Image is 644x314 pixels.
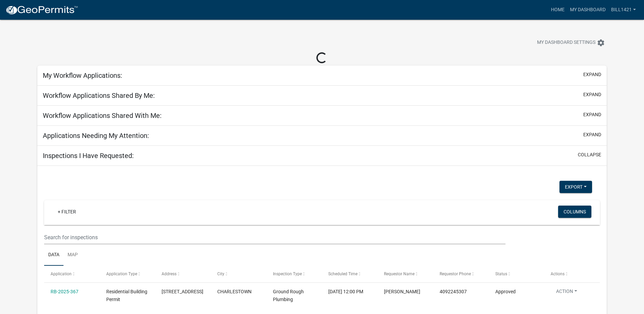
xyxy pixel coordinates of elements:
datatable-header-cell: Status [489,266,544,282]
span: Application [51,272,72,276]
button: My Dashboard Settingssettings [532,36,610,49]
button: expand [583,71,601,78]
span: Approved [495,289,516,294]
input: Search for inspections [44,230,505,244]
i: settings [597,39,605,47]
button: expand [583,111,601,118]
datatable-header-cell: Application [44,266,100,282]
span: CHARLESTOWN [217,289,252,294]
span: My Dashboard Settings [537,39,595,47]
span: Address [162,272,177,276]
span: Status [495,272,507,276]
button: Columns [558,206,591,218]
a: Data [44,244,63,266]
span: Inspection Type [273,272,302,276]
a: RB-2025-367 [51,289,78,294]
datatable-header-cell: Requestor Name [378,266,433,282]
datatable-header-cell: Actions [544,266,600,282]
datatable-header-cell: Scheduled Time [322,266,378,282]
span: Ground Rough Plumbing [273,289,304,302]
span: Matt Lauver [384,289,420,294]
datatable-header-cell: Application Type [100,266,155,282]
span: City [217,272,224,276]
button: collapse [578,151,601,158]
datatable-header-cell: City [211,266,266,282]
button: expand [583,131,601,138]
a: Bill1421 [608,3,639,16]
button: Export [559,181,592,193]
span: Residential Building Permit [106,289,147,302]
a: + Filter [52,206,81,218]
span: 209 HALCYON ROAD [162,289,203,294]
button: expand [583,91,601,98]
span: Actions [551,272,565,276]
h5: Inspections I Have Requested: [43,152,134,160]
span: Scheduled Time [328,272,357,276]
datatable-header-cell: Requestor Phone [433,266,489,282]
a: Home [548,3,567,16]
datatable-header-cell: Inspection Type [266,266,322,282]
span: Requestor Name [384,272,415,276]
span: 03/19/2025, 12:00 PM [328,289,363,294]
h5: My Workflow Applications: [43,71,122,80]
h5: Applications Needing My Attention: [43,132,149,140]
button: Action [551,288,583,298]
span: Requestor Phone [440,272,471,276]
h5: Workflow Applications Shared With Me: [43,111,162,120]
h5: Workflow Applications Shared By Me: [43,91,155,100]
span: Application Type [106,272,137,276]
a: My Dashboard [567,3,608,16]
span: 4092245307 [440,289,467,294]
datatable-header-cell: Address [155,266,211,282]
a: Map [63,244,82,266]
